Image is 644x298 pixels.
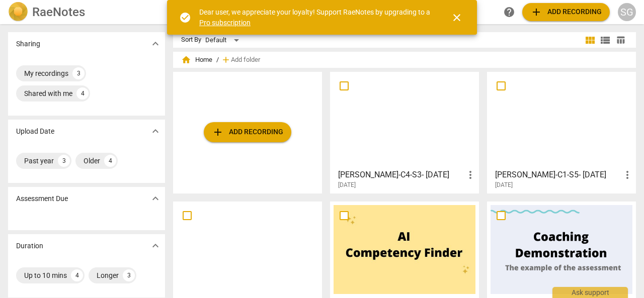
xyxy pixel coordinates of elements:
button: Upload [204,122,291,142]
p: Upload Date [16,126,54,137]
div: Ask support [552,287,628,298]
button: Upload [522,3,610,21]
p: Assessment Due [16,193,68,204]
span: check_circle [179,12,191,24]
a: LogoRaeNotes [8,2,163,22]
span: home [181,55,191,65]
span: Add recording [530,6,602,18]
button: Show more [148,238,163,253]
div: Up to 10 mins [24,270,67,280]
span: expand_more [149,240,162,252]
span: close [451,12,463,24]
span: [DATE] [495,181,513,189]
div: Older [84,156,100,166]
span: Home [181,55,212,65]
span: expand_more [149,125,162,137]
span: view_module [584,34,596,46]
button: Close [445,6,469,30]
button: List view [598,33,613,48]
button: Show more [148,36,163,51]
h2: RaeNotes [32,5,85,19]
div: 4 [104,155,116,167]
div: Sort By [181,36,201,44]
div: Dear user, we appreciate your loyalty! Support RaeNotes by upgrading to a [199,7,433,28]
span: / [216,56,219,64]
button: Show more [148,191,163,206]
h3: Saoussan Ghandour-C4-S3- 4/30/2025 [338,169,464,181]
div: 3 [72,67,85,79]
h3: Saoussan Ghandour-C1-S5- 3/28/2025 [495,169,621,181]
a: Pro subscription [199,19,251,27]
span: add [530,6,542,18]
div: 4 [71,269,83,281]
span: [DATE] [338,181,356,189]
div: Default [205,32,243,48]
img: Logo [8,2,28,22]
p: Duration [16,241,43,251]
button: Tile view [583,33,598,48]
div: 4 [76,87,89,100]
div: 3 [123,269,135,281]
span: Add recording [212,126,283,138]
span: view_list [599,34,611,46]
button: Table view [613,33,628,48]
span: more_vert [621,169,633,181]
div: 3 [58,155,70,167]
a: [PERSON_NAME]-C1-S5- [DATE][DATE] [491,75,632,189]
p: Sharing [16,39,40,49]
span: expand_more [149,38,162,50]
a: [PERSON_NAME]-C4-S3- [DATE][DATE] [334,75,475,189]
button: Show more [148,124,163,139]
span: help [503,6,515,18]
button: SG [618,3,636,21]
div: Past year [24,156,54,166]
span: more_vert [464,169,476,181]
div: My recordings [24,68,68,78]
span: Add folder [231,56,260,64]
span: expand_more [149,192,162,205]
span: table_chart [616,35,625,45]
a: Help [500,3,518,21]
span: add [221,55,231,65]
div: Longer [97,270,119,280]
div: Shared with me [24,88,72,98]
span: add [212,126,224,138]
